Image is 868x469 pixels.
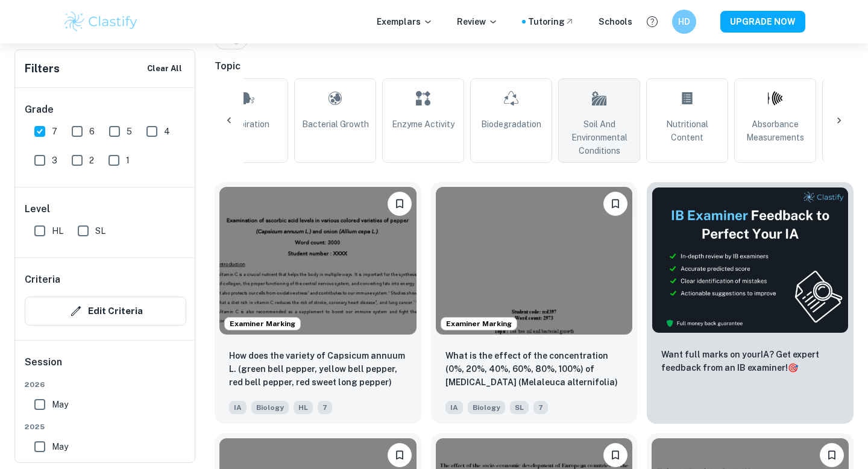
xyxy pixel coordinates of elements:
[599,15,632,28] a: Schools
[302,118,369,131] span: Bacterial Growth
[678,15,691,28] h6: HD
[126,154,130,167] span: 1
[89,125,95,138] span: 6
[603,443,627,467] button: Bookmark
[52,125,57,138] span: 7
[318,401,332,414] span: 7
[652,118,723,144] span: Nutritional Content
[740,118,811,144] span: Absorbance Measurements
[52,398,68,411] span: May
[25,60,60,77] h6: Filters
[215,182,421,424] a: Examiner MarkingBookmarkHow does the variety of Capsicum annuum L. (green bell pepper, yellow bel...
[392,118,454,131] span: Enzyme Activity
[388,443,412,467] button: Bookmark
[820,443,844,467] button: Bookmark
[225,118,269,131] span: Respiration
[528,15,574,28] a: Tutoring
[52,440,68,453] span: May
[603,192,627,216] button: Bookmark
[661,348,839,374] p: Want full marks on your IA ? Get expert feedback from an IB examiner!
[481,118,541,131] span: Biodegradation
[445,349,623,390] p: What is the effect of the concentration (0%, 20%, 40%, 60%, 80%, 100%) of tea tree (Melaleuca alt...
[436,187,633,335] img: Biology IA example thumbnail: What is the effect of the concentration
[25,202,186,216] h6: Level
[441,318,517,329] span: Examiner Marking
[294,401,313,414] span: HL
[229,401,247,414] span: IA
[720,11,805,33] button: UPGRADE NOW
[25,421,186,432] span: 2025
[25,272,60,287] h6: Criteria
[652,187,849,333] img: Thumbnail
[25,379,186,390] span: 2026
[215,59,854,74] h6: Topic
[219,187,417,335] img: Biology IA example thumbnail: How does the variety of Capsicum annuum
[144,60,185,78] button: Clear All
[52,224,63,238] span: HL
[225,318,300,329] span: Examiner Marking
[564,118,635,157] span: Soil and Environmental Conditions
[533,401,548,414] span: 7
[457,15,498,28] p: Review
[388,192,412,216] button: Bookmark
[229,349,407,390] p: How does the variety of Capsicum annuum L. (green bell pepper, yellow bell pepper, red bell peppe...
[377,15,433,28] p: Exemplars
[251,401,289,414] span: Biology
[642,11,662,32] button: Help and Feedback
[510,401,529,414] span: SL
[431,182,638,424] a: Examiner MarkingBookmarkWhat is the effect of the concentration (0%, 20%, 40%, 60%, 80%, 100%) of...
[63,10,139,34] img: Clastify logo
[788,363,798,373] span: 🎯
[25,355,186,379] h6: Session
[647,182,854,424] a: ThumbnailWant full marks on yourIA? Get expert feedback from an IB examiner!
[95,224,105,238] span: SL
[127,125,132,138] span: 5
[164,125,170,138] span: 4
[89,154,94,167] span: 2
[52,154,57,167] span: 3
[25,297,186,326] button: Edit Criteria
[445,401,463,414] span: IA
[25,102,186,117] h6: Grade
[672,10,696,34] button: HD
[468,401,505,414] span: Biology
